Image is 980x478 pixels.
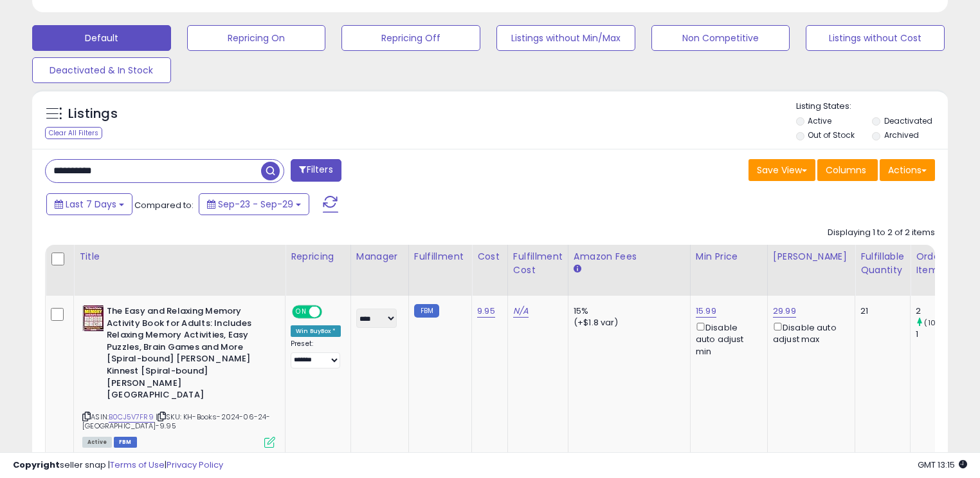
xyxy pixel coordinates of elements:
div: Manager [356,250,403,263]
div: Fulfillment [414,250,466,263]
div: (+$1.8 var) [574,317,680,329]
label: Out of Stock [808,129,855,140]
div: Amazon Fees [574,250,685,263]
button: Repricing Off [341,25,480,51]
label: Active [808,115,831,126]
a: 29.99 [773,305,796,318]
th: CSV column name: cust_attr_1_Manager [350,245,408,296]
span: Compared to: [134,199,194,211]
button: Listings without Min/Max [496,25,635,51]
span: | SKU: KH-Books-2024-06-24-[GEOGRAPHIC_DATA]-9.95 [82,412,271,431]
a: B0CJ5V7FR9 [109,412,154,423]
button: Actions [880,159,935,181]
div: Ordered Items [916,250,963,277]
span: 2025-10-7 13:15 GMT [918,459,967,471]
div: Title [79,250,280,263]
b: The Easy and Relaxing Memory Activity Book for Adults: Includes Relaxing Memory Activities, Easy ... [107,305,263,405]
div: Min Price [696,250,762,263]
div: Clear All Filters [45,127,102,139]
div: 1 [916,329,968,340]
small: FBM [414,304,439,318]
div: Win BuyBox * [291,325,341,337]
a: Privacy Policy [167,459,223,471]
button: Non Competitive [651,25,790,51]
button: Default [32,25,171,51]
small: (100%) [924,318,950,328]
div: Fulfillment Cost [513,250,563,277]
div: 2 [916,305,968,317]
button: Filters [291,159,341,182]
a: 15.99 [696,305,716,318]
div: Preset: [291,339,341,368]
button: Listings without Cost [806,25,945,51]
span: Sep-23 - Sep-29 [218,198,293,211]
span: OFF [320,307,341,318]
div: 21 [860,305,900,317]
a: Terms of Use [110,459,165,471]
div: Repricing [291,250,345,263]
button: Last 7 Days [46,193,132,215]
span: All listings currently available for purchase on Amazon [82,437,112,448]
span: Last 7 Days [66,198,116,211]
div: seller snap | | [13,459,223,472]
button: Save View [749,159,815,181]
label: Deactivated [884,115,932,126]
span: Columns [826,164,866,177]
div: Disable auto adjust max [773,320,845,345]
div: 15% [574,305,680,317]
div: Fulfillable Quantity [860,250,905,277]
div: Cost [477,250,502,263]
button: Sep-23 - Sep-29 [199,193,309,215]
span: FBM [114,437,137,448]
strong: Copyright [13,459,60,471]
div: Displaying 1 to 2 of 2 items [828,227,935,239]
p: Listing States: [796,100,948,113]
button: Columns [817,159,878,181]
h5: Listings [68,105,118,123]
span: ON [293,307,309,318]
img: 51P+-YYbT4L._SL40_.jpg [82,305,104,331]
label: Archived [884,129,919,140]
button: Deactivated & In Stock [32,57,171,83]
div: [PERSON_NAME] [773,250,849,263]
button: Repricing On [187,25,326,51]
small: Amazon Fees. [574,263,581,275]
a: N/A [513,305,529,318]
a: 9.95 [477,305,495,318]
div: Disable auto adjust min [696,320,758,358]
